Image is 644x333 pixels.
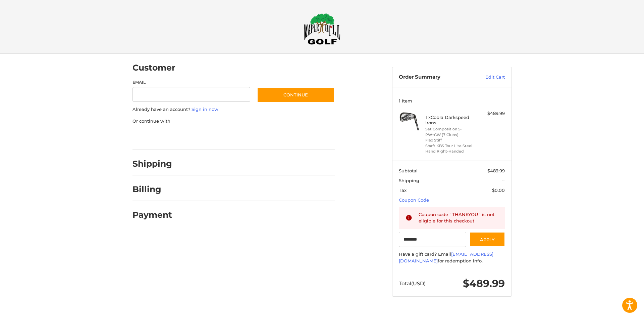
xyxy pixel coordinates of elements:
iframe: PayPal-paypal [130,131,180,143]
iframe: PayPal-venmo [244,131,294,143]
li: Set Composition 5-PW+GW (7 Clubs) [425,126,477,137]
p: Or continue with [132,118,335,125]
iframe: PayPal-paylater [187,131,237,143]
div: $489.99 [478,110,505,117]
div: Coupon code `THANKYOU` is not eligible for this checkout [419,211,498,224]
a: Edit Cart [471,74,505,81]
h3: 1 Item [399,98,505,103]
span: Shipping [399,178,419,183]
a: [EMAIL_ADDRESS][DOMAIN_NAME] [399,251,493,263]
span: $489.99 [463,277,505,290]
li: Shaft KBS Tour Lite Steel [425,143,477,149]
h2: Customer [132,63,175,73]
a: Sign in now [192,107,218,112]
a: Coupon Code [399,197,429,203]
h2: Billing [132,184,172,195]
h4: 1 x Cobra Darkspeed Irons [425,115,477,126]
div: Have a gift card? Email for redemption info. [399,251,505,264]
span: $489.99 [487,168,505,173]
iframe: Google Customer Reviews [589,315,644,333]
span: Total (USD) [399,280,426,287]
li: Hand Right-Handed [425,149,477,154]
h2: Payment [132,210,172,220]
span: $0.00 [492,188,505,193]
span: -- [501,178,505,183]
h2: Shipping [132,159,172,169]
label: Email [132,79,251,85]
input: Gift Certificate or Coupon Code [399,232,466,247]
li: Flex Stiff [425,137,477,143]
span: Tax [399,188,407,193]
button: Apply [470,232,505,247]
p: Already have an account? [132,106,335,113]
h3: Order Summary [399,74,471,81]
img: Maple Hill Golf [304,13,340,45]
button: Continue [257,87,335,102]
span: Subtotal [399,168,418,173]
